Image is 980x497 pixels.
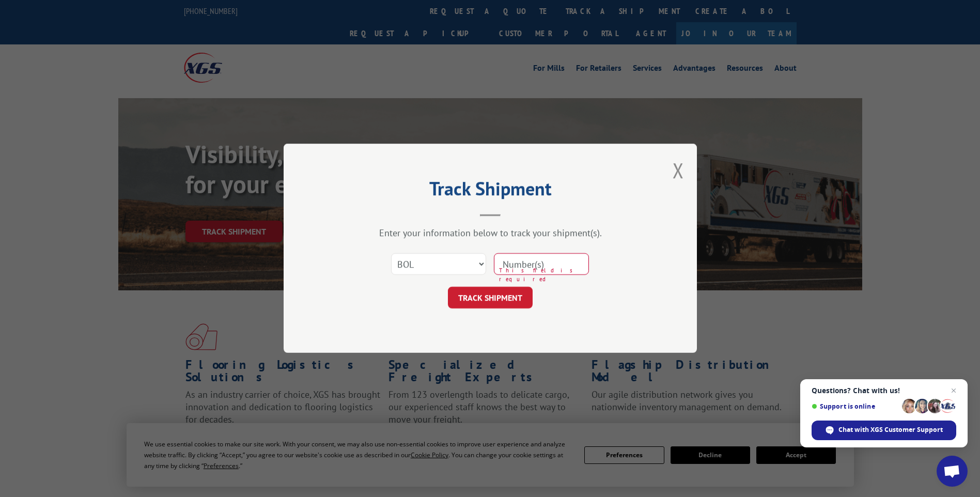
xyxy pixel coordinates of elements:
[499,267,589,284] span: This field is required
[494,254,589,275] input: Number(s)
[838,425,943,434] span: Chat with XGS Customer Support
[448,287,533,309] button: TRACK SHIPMENT
[335,227,645,239] div: Enter your information below to track your shipment(s).
[673,157,684,184] button: Close modal
[812,386,956,395] span: Questions? Chat with us!
[812,402,898,410] span: Support is online
[812,421,956,440] span: Chat with XGS Customer Support
[335,181,645,201] h2: Track Shipment
[937,456,968,487] a: Open chat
